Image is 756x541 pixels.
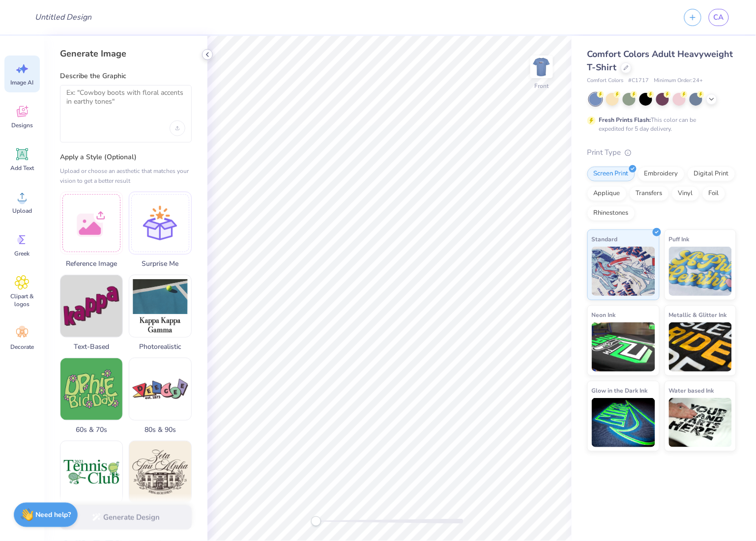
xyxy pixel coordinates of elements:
[669,234,690,244] span: Puff Ink
[11,79,34,86] span: Image AI
[669,385,714,396] span: Water based Ink
[669,398,732,447] img: Water based Ink
[10,343,34,351] span: Decorate
[11,121,33,129] span: Designs
[60,48,192,59] div: Generate Image
[630,186,669,201] div: Transfers
[587,206,635,221] div: Rhinestones
[60,152,192,162] label: Apply a Style (Optional)
[672,186,699,201] div: Vinyl
[669,247,732,296] img: Puff Ink
[27,7,99,27] input: Untitled Design
[535,82,549,90] div: Front
[599,116,651,124] strong: Fresh Prints Flash:
[170,120,185,136] div: Upload image
[592,310,616,320] span: Neon Ink
[592,398,655,447] img: Glow in the Dark Ink
[15,250,30,257] span: Greek
[129,358,191,420] img: 80s & 90s
[587,186,627,201] div: Applique
[669,310,727,320] span: Metallic & Glitter Ink
[532,57,552,77] img: Front
[587,48,733,73] span: Comfort Colors Adult Heavyweight T-Shirt
[36,511,71,520] strong: Need help?
[599,115,720,133] div: This color can be expedited for 5 day delivery.
[654,77,703,85] span: Minimum Order: 24 +
[688,167,735,181] div: Digital Print
[311,516,321,526] div: Accessibility label
[60,358,122,420] img: 60s & 70s
[629,77,649,85] span: # C1717
[714,12,724,23] span: CA
[587,77,624,85] span: Comfort Colors
[60,258,123,269] span: Reference Image
[669,322,732,371] img: Metallic & Glitter Ink
[129,441,191,503] img: Classic
[587,147,736,158] div: Print Type
[592,322,655,371] img: Neon Ink
[129,342,192,352] span: Photorealistic
[60,71,192,81] label: Describe the Graphic
[587,167,635,181] div: Screen Print
[592,234,618,244] span: Standard
[12,207,32,215] span: Upload
[702,186,726,201] div: Foil
[129,258,192,269] span: Surprise Me
[60,425,123,435] span: 60s & 70s
[6,292,38,308] span: Clipart & logos
[709,9,729,26] a: CA
[60,275,122,337] img: Text-Based
[129,275,191,337] img: Photorealistic
[638,167,685,181] div: Embroidery
[60,342,123,352] span: Text-Based
[592,247,655,296] img: Standard
[592,385,648,396] span: Glow in the Dark Ink
[60,166,192,186] div: Upload or choose an aesthetic that matches your vision to get a better result
[60,441,122,503] img: Cartoons
[10,164,34,172] span: Add Text
[129,425,192,435] span: 80s & 90s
